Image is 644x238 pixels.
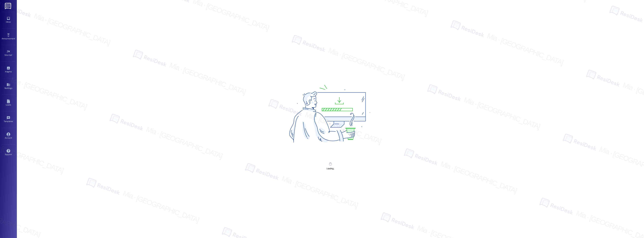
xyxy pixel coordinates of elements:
[2,65,15,74] a: Insights •
[15,37,16,39] span: •
[13,120,13,122] span: •
[2,82,15,91] a: Buildings
[12,53,13,56] span: •
[5,3,12,9] img: ResiDesk Logo
[2,49,15,58] a: Site Visit •
[2,148,15,157] a: Support
[2,115,15,124] a: Templates •
[12,70,12,72] span: •
[2,16,15,25] a: Inbox
[2,131,15,141] a: Account
[327,167,334,170] div: Loading...
[2,98,15,108] a: Leads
